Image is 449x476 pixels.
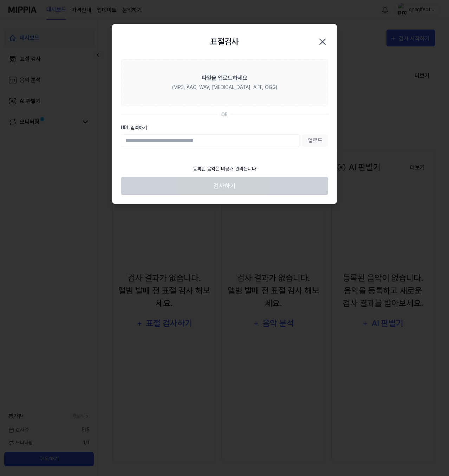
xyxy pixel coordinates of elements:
label: URL 입력하기 [121,124,328,131]
div: OR [221,111,228,118]
h2: 표절검사 [210,36,239,48]
div: (MP3, AAC, WAV, [MEDICAL_DATA], AIFF, OGG) [172,84,277,91]
div: 등록된 음악은 비공개 관리됩니다 [189,161,260,177]
div: 파일을 업로드하세요 [202,74,247,82]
